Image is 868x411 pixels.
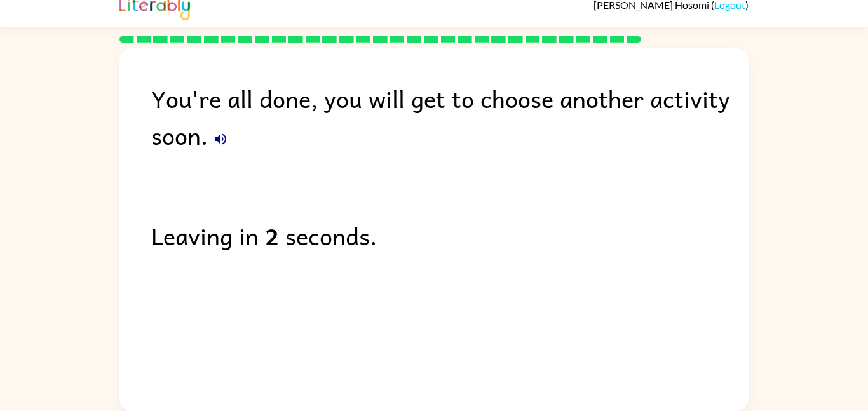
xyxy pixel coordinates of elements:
[265,217,279,254] b: 2
[151,217,749,254] div: Leaving in seconds.
[151,80,749,154] div: You're all done, you will get to choose another activity soon.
